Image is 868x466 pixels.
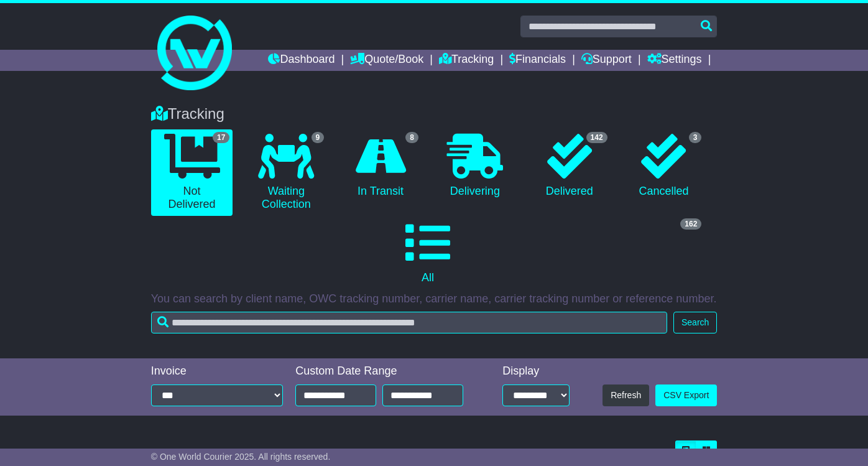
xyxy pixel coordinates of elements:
[350,50,423,71] a: Quote/Book
[312,132,325,143] span: 9
[151,365,284,378] div: Invoice
[339,129,422,203] a: 8 In Transit
[151,452,331,462] span: © One World Courier 2025. All rights reserved.
[509,50,566,71] a: Financials
[586,132,607,143] span: 142
[213,132,229,143] span: 17
[673,312,717,333] button: Search
[295,365,476,378] div: Custom Date Range
[680,218,701,230] span: 162
[245,129,327,216] a: 9 Waiting Collection
[502,365,570,378] div: Display
[439,50,494,71] a: Tracking
[689,132,702,143] span: 3
[151,216,705,289] a: 162 All
[268,50,335,71] a: Dashboard
[655,384,717,406] a: CSV Export
[434,129,516,203] a: Delivering
[151,129,233,216] a: 17 Not Delivered
[529,129,611,203] a: 142 Delivered
[405,132,418,143] span: 8
[603,384,649,406] button: Refresh
[581,50,632,71] a: Support
[623,129,705,203] a: 3 Cancelled
[151,292,718,306] p: You can search by client name, OWC tracking number, carrier name, carrier tracking number or refe...
[145,105,724,123] div: Tracking
[647,50,702,71] a: Settings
